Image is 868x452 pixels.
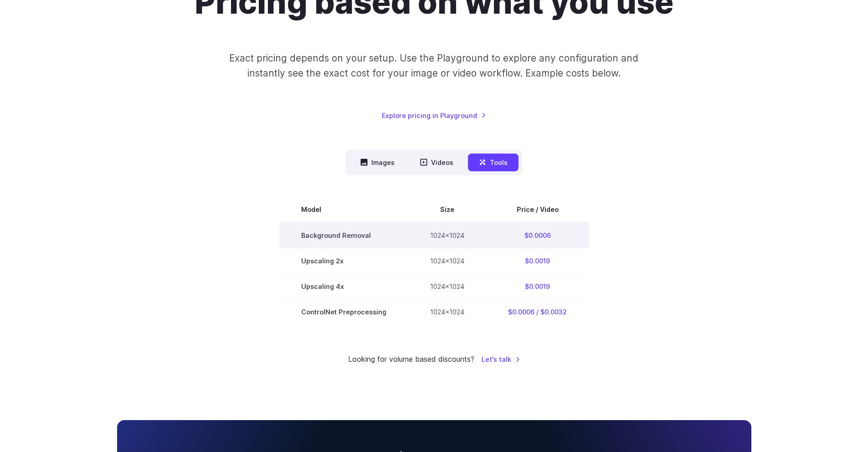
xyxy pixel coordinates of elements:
button: Tools [468,154,519,171]
th: Price / Video [486,197,589,222]
td: $0.0019 [486,273,589,299]
p: Exact pricing depends on your setup. Use the Playground to explore any configuration and instantl... [212,51,656,81]
td: $0.0006 / $0.0032 [486,299,589,324]
td: ControlNet Preprocessing [279,299,408,324]
a: Let's talk [482,354,520,365]
small: Looking for volume based discounts? [348,354,474,365]
td: Upscaling 4x [279,273,408,299]
button: Images [349,154,406,171]
th: Size [408,197,486,222]
td: $0.0006 [486,222,589,248]
td: 1024x1024 [408,299,486,324]
th: Model [279,197,408,222]
td: Upscaling 2x [279,248,408,273]
td: 1024x1024 [408,273,486,299]
button: Videos [409,154,464,171]
a: Explore pricing in Playground [382,110,486,121]
td: Background Removal [279,222,408,248]
td: 1024x1024 [408,222,486,248]
td: 1024x1024 [408,248,486,273]
td: $0.0019 [486,248,589,273]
